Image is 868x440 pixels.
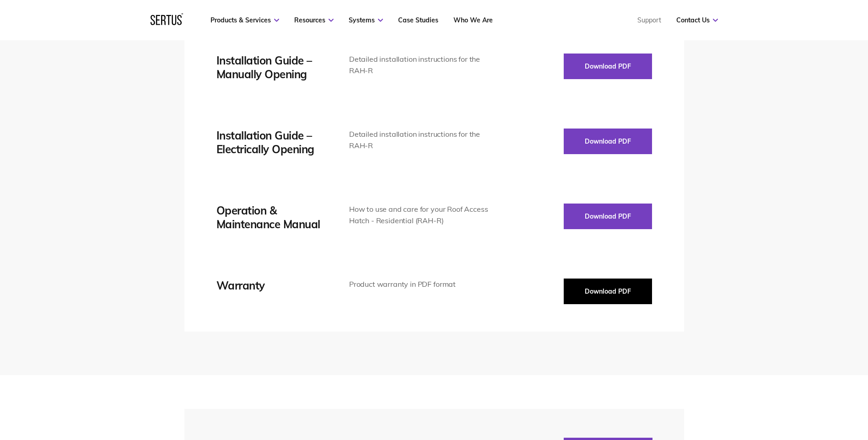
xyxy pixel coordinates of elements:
[564,54,652,79] button: Download PDF
[637,16,661,24] a: Support
[349,16,383,24] a: Systems
[349,54,501,77] div: Detailed installation instructions for the RAH-R
[216,204,322,231] div: Operation & Maintenance Manual
[703,334,868,440] iframe: Chat Widget
[564,204,652,229] button: Download PDF
[216,129,322,156] div: Installation Guide – Electrically Opening
[398,16,438,24] a: Case Studies
[210,16,279,24] a: Products & Services
[564,279,652,304] button: Download PDF
[216,54,322,81] div: Installation Guide – Manually Opening
[349,204,501,227] div: How to use and care for your Roof Access Hatch - Residential (RAH-R)
[216,279,322,292] div: Warranty
[294,16,334,24] a: Resources
[453,16,493,24] a: Who We Are
[349,279,501,290] div: Product warranty in PDF format
[349,129,501,152] div: Detailed installation instructions for the RAH-R
[676,16,718,24] a: Contact Us
[564,129,652,154] button: Download PDF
